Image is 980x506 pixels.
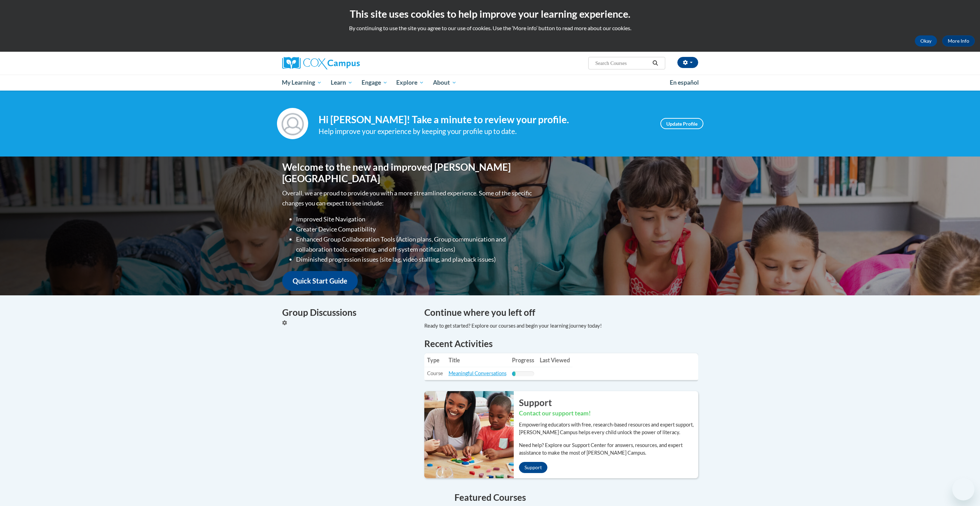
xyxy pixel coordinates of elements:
th: Last Viewed [537,353,573,367]
span: Course [427,370,443,376]
p: Empowering educators with free, research-based resources and expert support, [PERSON_NAME] Campus... [519,421,698,436]
p: Need help? Explore our Support Center for answers, resources, and expert assistance to make the m... [519,441,698,457]
img: ... [419,391,514,478]
th: Type [424,353,446,367]
h1: Welcome to the new and improved [PERSON_NAME][GEOGRAPHIC_DATA] [282,161,534,185]
span: My Learning [282,78,322,87]
a: Engage [357,75,392,91]
p: By continuing to use the site you agree to our use of cookies. Use the ‘More info’ button to read... [5,24,975,32]
div: Progress, % [512,371,516,376]
h2: Support [519,396,698,409]
h2: This site uses cookies to help improve your learning experience. [5,7,975,21]
a: Cox Campus [282,57,414,69]
h1: Recent Activities [424,337,698,350]
span: Learn [331,78,353,87]
h4: Continue where you left off [424,306,698,319]
h3: Contact our support team! [519,409,698,418]
a: About [428,75,461,91]
button: Okay [915,35,937,47]
li: Greater Device Compatibility [296,224,534,234]
div: Help improve your experience by keeping your profile up to date. [319,126,650,137]
span: About [433,78,457,87]
th: Title [446,353,509,367]
span: Engage [362,78,388,87]
a: Learn [326,75,357,91]
iframe: Button to launch messaging window [952,478,974,500]
li: Enhanced Group Collaboration Tools (Action plans, Group communication and collaboration tools, re... [296,234,534,254]
li: Diminished progression issues (site lag, video stalling, and playback issues) [296,254,534,264]
a: Explore [392,75,428,91]
a: My Learning [278,75,327,91]
button: Search [650,59,660,67]
a: Support [519,462,547,473]
h4: Hi [PERSON_NAME]! Take a minute to review your profile. [319,114,650,126]
button: Account Settings [677,57,698,68]
a: Quick Start Guide [282,271,358,291]
p: Overall, we are proud to provide you with a more streamlined experience. Some of the specific cha... [282,188,534,208]
h4: Group Discussions [282,306,414,319]
th: Progress [509,353,537,367]
img: Profile Image [277,108,308,139]
a: En español [665,75,703,90]
a: More Info [942,35,975,47]
input: Search Courses [595,59,650,67]
img: Cox Campus [282,57,360,69]
span: Explore [396,78,424,87]
h4: Featured Courses [282,491,698,504]
a: Update Profile [660,118,703,129]
li: Improved Site Navigation [296,214,534,224]
span: En español [670,79,699,86]
a: Meaningful Conversations [449,370,506,376]
div: Main menu [272,75,709,91]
